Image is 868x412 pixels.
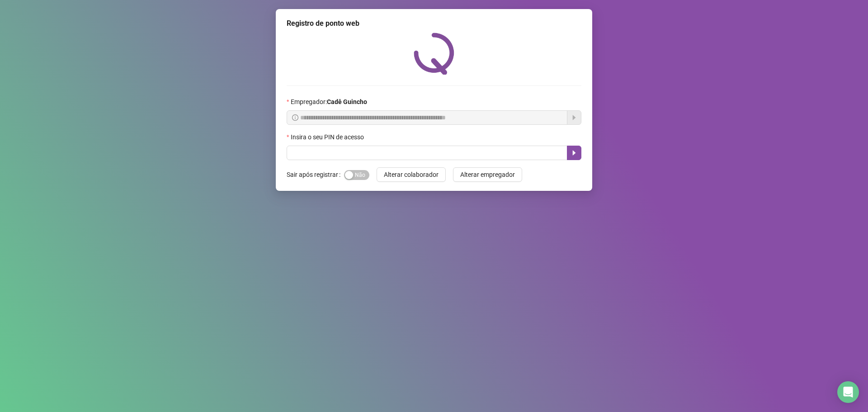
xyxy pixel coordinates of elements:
[287,167,344,182] label: Sair após registrar
[291,97,367,107] span: Empregador :
[292,114,298,121] span: info-circle
[384,170,439,180] span: Alterar colaborador
[453,167,522,182] button: Alterar empregador
[414,33,454,75] img: QRPoint
[327,98,367,105] strong: Cadê Guincho
[571,149,578,156] span: caret-right
[460,170,515,180] span: Alterar empregador
[287,132,370,142] label: Insira o seu PIN de acesso
[287,18,581,29] div: Registro de ponto web
[837,381,859,403] div: Open Intercom Messenger
[377,167,446,182] button: Alterar colaborador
